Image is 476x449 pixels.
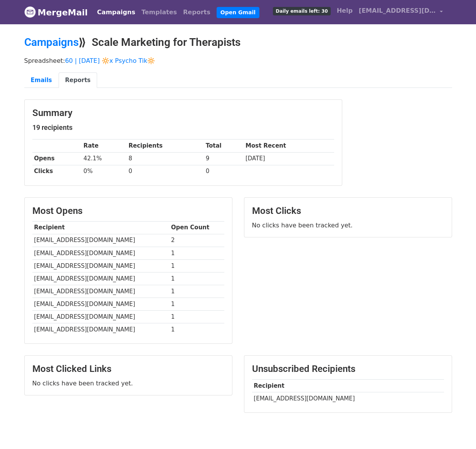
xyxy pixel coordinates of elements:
[334,3,356,18] a: Help
[82,152,127,165] td: 42.1%
[24,72,59,88] a: Emails
[169,247,224,259] td: 1
[59,72,97,88] a: Reports
[32,247,169,259] td: [EMAIL_ADDRESS][DOMAIN_NAME]
[32,152,82,165] th: Opens
[24,57,452,65] p: Spreadsheet:
[204,152,244,165] td: 9
[138,5,180,20] a: Templates
[127,165,204,178] td: 0
[217,7,259,18] a: Open Gmail
[169,323,224,336] td: 1
[32,285,169,298] td: [EMAIL_ADDRESS][DOMAIN_NAME]
[252,380,444,392] th: Recipient
[169,285,224,298] td: 1
[32,108,334,119] h3: Summary
[244,152,334,165] td: [DATE]
[24,4,88,20] a: MergeMail
[359,6,436,15] span: [EMAIL_ADDRESS][DOMAIN_NAME]
[32,298,169,311] td: [EMAIL_ADDRESS][DOMAIN_NAME]
[252,221,444,229] p: No clicks have been tracked yet.
[169,311,224,323] td: 1
[244,140,334,152] th: Most Recent
[32,221,169,234] th: Recipient
[32,123,334,132] h5: 19 recipients
[82,165,127,178] td: 0%
[32,323,169,336] td: [EMAIL_ADDRESS][DOMAIN_NAME]
[169,234,224,247] td: 2
[127,152,204,165] td: 8
[437,412,476,449] iframe: Chat Widget
[32,363,224,375] h3: Most Clicked Links
[127,140,204,152] th: Recipients
[356,3,446,21] a: [EMAIL_ADDRESS][DOMAIN_NAME]
[252,363,444,375] h3: Unsubscribed Recipients
[204,165,244,178] td: 0
[169,259,224,272] td: 1
[32,259,169,272] td: [EMAIL_ADDRESS][DOMAIN_NAME]
[169,298,224,311] td: 1
[82,140,127,152] th: Rate
[65,57,155,64] a: 60 | [DATE] 🔆x Psycho Tik🔆
[180,5,214,20] a: Reports
[204,140,244,152] th: Total
[270,3,333,18] a: Daily emails left: 30
[252,205,444,217] h3: Most Clicks
[24,6,36,18] img: MergeMail logo
[169,221,224,234] th: Open Count
[24,36,452,49] h2: ⟫ Scale Marketing for Therapists
[32,165,82,178] th: Clicks
[32,205,224,217] h3: Most Opens
[94,5,138,20] a: Campaigns
[252,392,444,405] td: [EMAIL_ADDRESS][DOMAIN_NAME]
[32,379,224,387] p: No clicks have been tracked yet.
[24,36,79,49] a: Campaigns
[32,234,169,247] td: [EMAIL_ADDRESS][DOMAIN_NAME]
[169,272,224,285] td: 1
[273,7,330,15] span: Daily emails left: 30
[32,272,169,285] td: [EMAIL_ADDRESS][DOMAIN_NAME]
[32,311,169,323] td: [EMAIL_ADDRESS][DOMAIN_NAME]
